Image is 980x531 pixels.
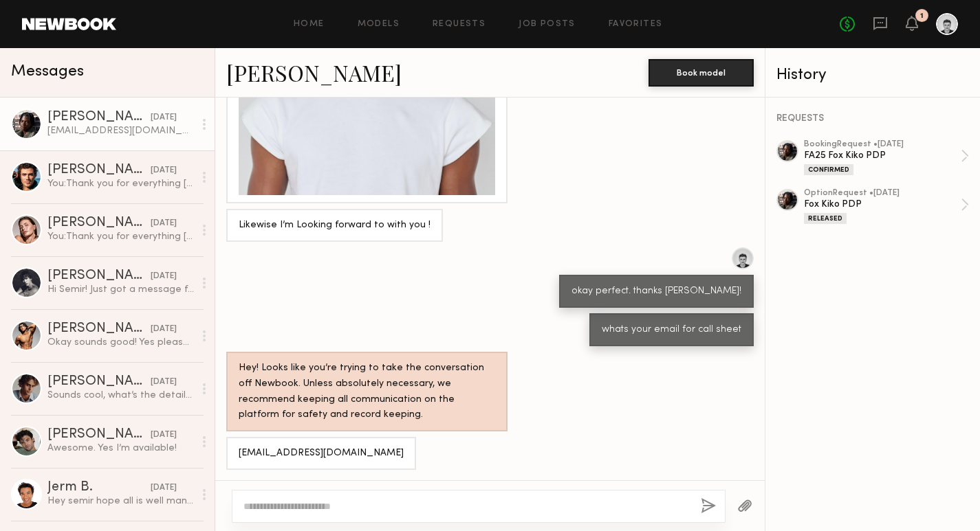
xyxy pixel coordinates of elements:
[804,140,961,149] div: booking Request • [DATE]
[47,177,194,190] div: You: Thank you for everything [PERSON_NAME]! Was great having you. Hope to do more in the future
[151,111,177,124] div: [DATE]
[776,114,969,124] div: REQUESTS
[151,376,177,389] div: [DATE]
[151,270,177,283] div: [DATE]
[239,218,431,234] div: Likewise I’m Looking forward to with you !
[151,217,177,230] div: [DATE]
[47,389,194,402] div: Sounds cool, what’s the details ?
[47,428,151,442] div: [PERSON_NAME]
[47,269,151,283] div: [PERSON_NAME]
[151,429,177,442] div: [DATE]
[47,322,151,336] div: [PERSON_NAME]
[47,111,151,124] div: [PERSON_NAME]
[47,216,151,230] div: [PERSON_NAME]
[649,66,754,78] a: Book model
[804,198,961,211] div: Fox Kiko PDP
[609,20,663,29] a: Favorites
[433,20,486,29] a: Requests
[47,481,151,495] div: Jerm B.
[47,163,151,177] div: [PERSON_NAME]
[239,361,495,424] div: Hey! Looks like you’re trying to take the conversation off Newbook. Unless absolutely necessary, ...
[804,189,969,224] a: optionRequest •[DATE]Fox Kiko PDPReleased
[47,230,194,243] div: You: Thank you for everything [PERSON_NAME]! Was great having you. Hope to do more in the future
[47,495,194,508] div: Hey semir hope all is well man Just checking in to see if you have any shoots coming up. Since we...
[47,283,194,296] div: Hi Semir! Just got a message from NewBook saying I logged my hours incorrectly. Accidentally adde...
[776,67,969,83] div: History
[47,442,194,455] div: Awesome. Yes I’m available!
[358,20,400,29] a: Models
[920,12,924,20] div: 1
[47,336,194,349] div: Okay sounds good! Yes please let me know soon as you can if you’ll be booking me so i can get a c...
[47,375,151,389] div: [PERSON_NAME]
[804,140,969,175] a: bookingRequest •[DATE]FA25 Fox Kiko PDPConfirmed
[804,213,847,224] div: Released
[151,482,177,495] div: [DATE]
[151,323,177,336] div: [DATE]
[649,59,754,87] button: Book model
[151,164,177,177] div: [DATE]
[804,149,961,162] div: FA25 Fox Kiko PDP
[294,20,325,29] a: Home
[804,189,961,198] div: option Request • [DATE]
[571,284,741,300] div: okay perfect. thanks [PERSON_NAME]!
[519,20,576,29] a: Job Posts
[226,58,402,87] a: [PERSON_NAME]
[602,322,741,338] div: whats your email for call sheet
[239,446,404,462] div: [EMAIL_ADDRESS][DOMAIN_NAME]
[47,124,194,137] div: [EMAIL_ADDRESS][DOMAIN_NAME]
[11,64,84,80] span: Messages
[804,164,853,175] div: Confirmed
